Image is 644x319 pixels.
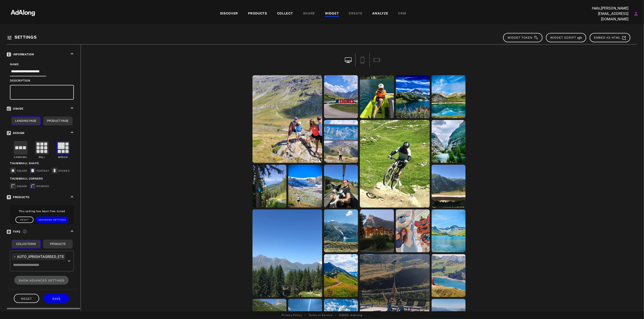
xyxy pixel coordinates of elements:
[277,11,293,16] div: COLLECT
[621,297,644,319] div: Widget de chat
[10,161,74,165] div: Thumbnail Shape
[323,74,359,119] div: open the preview of the instagram content created by clairounet
[14,294,39,303] button: RESET
[23,229,26,233] span: Choose if your widget will display content based on collections or products
[17,254,64,259] div: AUTO_IPRIGHTAGREED_ETE
[10,79,74,83] div: Description
[11,117,41,125] button: Landing Page
[303,11,315,16] div: SHARE
[372,11,388,16] div: ANALYZE
[398,11,406,16] div: CRM
[287,164,323,209] div: open the preview of the instagram content created by jepeuxpasjairandonnette
[508,36,538,39] span: WIDGET TOKEN
[14,276,69,285] button: SHOW ADVANCED SETTINGS
[70,130,74,135] i: keyboard_arrow_up
[43,240,73,249] button: Products
[38,219,66,221] span: Advanced Settings
[44,294,69,303] button: SAVE
[30,168,49,174] div: PORTRAIT
[359,119,431,209] div: open the preview of the instagram content created by jepeuxpasjairandonnette
[10,62,74,66] div: Name
[220,11,238,16] div: DISCOVER
[349,11,363,16] div: CREATE
[15,217,34,223] button: Reset
[590,33,630,42] button: EMBED AS HTML
[7,131,24,135] span: Design
[11,209,73,213] p: This setting has been fine-tuned
[7,230,21,233] span: Type
[583,6,629,22] p: Hello, [PERSON_NAME][EMAIL_ADDRESS][DOMAIN_NAME]
[594,36,626,39] span: EMBED AS HTML
[546,33,586,42] button: WIDGET SCRIPT
[21,297,32,300] span: RESET
[503,33,543,42] button: WIDGET TOKEN
[52,297,61,300] span: SAVE
[335,313,336,317] span: •
[550,36,582,39] span: WIDGET SCRIPT
[3,6,43,19] img: 63233d7d88ed69de3c212112c67096b6.png
[308,313,332,317] a: Terms of Service
[248,11,267,16] div: PRODUCTS
[323,119,359,164] div: open the preview of the instagram content created by clairounet
[395,74,431,119] div: open the preview of the instagram content created by jepeuxpasjairandonnette
[10,168,27,174] div: SQUARE
[7,196,29,199] span: Products
[7,53,34,56] span: Information
[359,209,395,253] div: open the preview of the instagram content created by dipsymf87
[70,51,74,56] i: keyboard_arrow_up
[325,11,339,16] div: WIDGET
[70,194,74,199] i: keyboard_arrow_up
[395,209,431,253] div: open the preview of the instagram content created by mstuning
[359,74,395,119] div: open the preview of the instagram content created by audi_nou
[431,74,466,119] div: open the preview of the instagram content created by jepeuxpasjairandonnette
[431,253,466,298] div: open the preview of the instagram content created by naturopathe_pontoise
[10,177,74,181] div: Thumbnail Corners
[19,279,65,282] span: SHOW ADVANCED SETTINGS
[431,119,466,164] div: open the preview of the instagram content created by jepeuxpasjairandonnette
[14,35,37,40] span: Settings
[52,168,70,174] div: STORIES
[323,164,359,209] div: open the preview of the instagram content created by delphine.bonnet.guillaume
[431,209,466,253] div: open the preview of the instagram content created by lili.pclt
[339,313,362,317] span: © 2025 - Adalong
[11,240,41,249] button: Collections
[14,156,27,159] div: Carousel
[38,156,45,159] div: Wall
[305,313,306,317] span: •
[632,10,640,18] button: Account settings
[252,209,323,298] div: open the preview of the instagram content created by faustinou_marseille
[20,219,29,221] span: Reset
[621,297,644,319] iframe: Chat Widget
[70,106,74,110] i: keyboard_arrow_up
[282,313,302,317] a: Privacy Policy
[66,258,72,264] button: Open
[252,74,323,164] div: open the preview of the instagram content created by ludo_lev_triathlon
[431,164,466,209] div: open the preview of the instagram content created by faustinou_marseille
[252,164,287,209] div: open the preview of the instagram content created by sophie.hybert
[43,117,73,125] button: Product Page
[70,229,74,234] i: keyboard_arrow_up
[10,183,27,190] div: SQUARE
[36,217,69,223] button: Advanced Settings
[58,156,68,159] div: Mosaic
[7,107,24,110] span: Usage
[323,209,359,253] div: open the preview of the instagram content created by faustinou_marseille
[323,253,359,298] div: open the preview of the instagram content created by caillouxcoeur_in_france
[30,183,49,190] div: ROUNDED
